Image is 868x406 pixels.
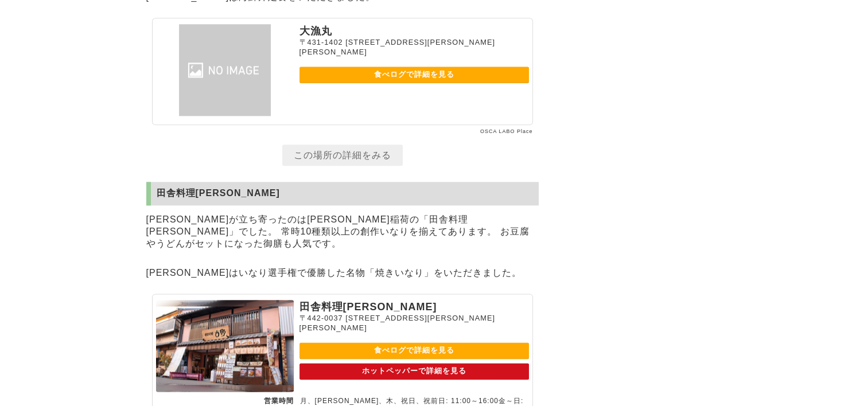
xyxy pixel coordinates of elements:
span: 〒442-0037 [299,314,343,322]
a: ホットペッパーで詳細を見る [299,363,529,380]
h2: 田舎料理[PERSON_NAME] [146,182,539,205]
img: 大漁丸 [156,24,294,116]
a: OSCA LABO Place [480,128,533,134]
p: [PERSON_NAME]はいなり選手権で優勝した名物「焼きいなり」をいただきました。 [146,264,539,282]
p: 大漁丸 [299,24,529,38]
a: この場所の詳細をみる [282,145,403,166]
span: [STREET_ADDRESS][PERSON_NAME][PERSON_NAME] [299,314,495,332]
img: 田舎料理吉野 [156,300,294,392]
p: 田舎料理[PERSON_NAME] [299,300,529,314]
p: [PERSON_NAME]が立ち寄ったのは[PERSON_NAME]稲荷の「田舎料理[PERSON_NAME]」でした。 常時10種類以上の創作いなりを揃えてあります。 お豆腐やうどんがセットに... [146,211,539,253]
span: 〒431-1402 [299,38,343,46]
span: [STREET_ADDRESS][PERSON_NAME][PERSON_NAME] [299,38,495,56]
a: 食べログで詳細を見る [299,342,529,359]
a: 食べログで詳細を見る [299,67,529,83]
